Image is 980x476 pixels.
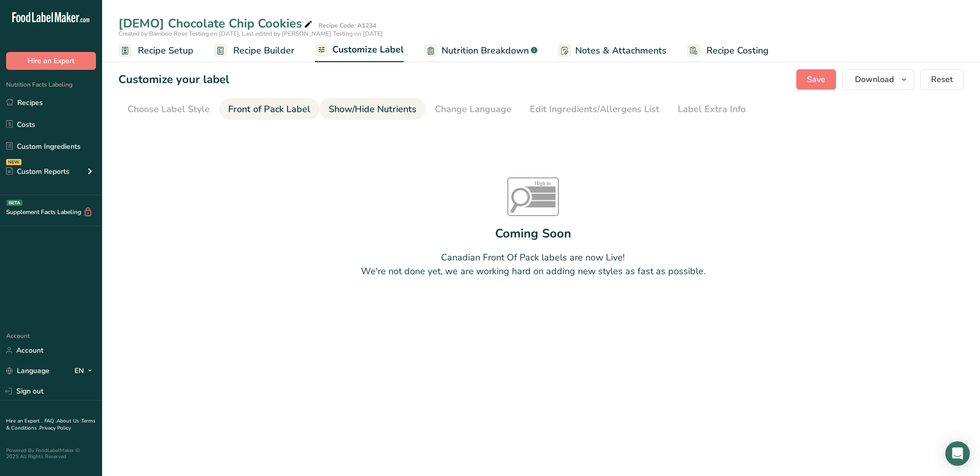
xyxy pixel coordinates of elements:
[6,159,21,165] div: NEW
[39,425,71,432] a: Privacy Policy
[534,194,550,200] tspan: Sugars
[6,417,42,425] a: Hire an Expert .
[442,44,529,58] span: Nutrition Breakdown
[6,52,96,70] button: Hire an Expert
[435,102,511,116] div: Change Language
[945,441,970,466] div: Open Intercom Messenger
[534,201,551,207] tspan: Sodium
[575,44,667,58] span: Notes & Attachments
[118,39,193,62] a: Recipe Setup
[855,73,894,86] span: Download
[534,180,551,186] tspan: High in
[678,102,746,116] div: Label Extra Info
[315,38,404,63] a: Customize Label
[842,69,914,90] button: Download
[214,39,295,62] a: Recipe Builder
[75,365,96,377] div: EN
[6,362,50,380] a: Language
[558,39,667,62] a: Notes & Attachments
[6,447,96,460] div: Powered By FoodLabelMaker © 2025 All Rights Reserved
[361,251,705,278] div: Canadian Front Of Pack labels are now Live! We're not done yet, we are working hard on adding new...
[318,21,376,30] div: Recipe Code: A1234
[6,417,95,432] a: Terms & Conditions .
[228,102,310,116] div: Front of Pack Label
[534,187,549,193] tspan: Sat fat
[807,73,825,86] span: Save
[332,43,404,57] span: Customize Label
[44,417,57,425] a: FAQ .
[7,200,22,206] div: BETA
[57,417,81,425] a: About Us .
[495,224,571,243] div: Coming Soon
[931,73,953,86] span: Reset
[796,69,836,90] button: Save
[920,69,964,90] button: Reset
[118,30,383,38] span: Created by Bamboo Rose Testing on [DATE], Last edited by [PERSON_NAME] Testing on [DATE]
[530,102,659,116] div: Edit Ingredients/Allergens List
[6,166,69,177] div: Custom Reports
[424,39,537,62] a: Nutrition Breakdown
[706,44,769,58] span: Recipe Costing
[128,102,210,116] div: Choose Label Style
[329,102,416,116] div: Show/Hide Nutrients
[118,14,314,33] div: [DEMO] Chocolate Chip Cookies
[687,39,769,62] a: Recipe Costing
[138,44,193,58] span: Recipe Setup
[118,71,229,88] h1: Customize your label
[233,44,295,58] span: Recipe Builder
